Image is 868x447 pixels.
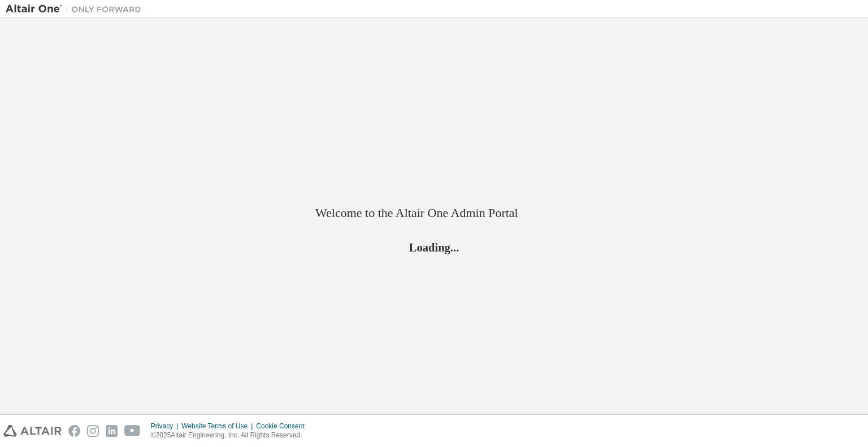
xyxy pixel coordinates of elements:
img: altair_logo.svg [3,425,62,437]
div: Cookie Consent [256,422,311,431]
h2: Loading... [315,240,553,254]
img: facebook.svg [68,425,80,437]
img: Altair One [6,3,147,15]
h2: Welcome to the Altair One Admin Portal [315,205,553,221]
div: Website Terms of Use [181,422,256,431]
img: linkedin.svg [106,425,118,437]
p: © 2025 Altair Engineering, Inc. All Rights Reserved. [151,431,311,440]
img: youtube.svg [124,425,141,437]
img: instagram.svg [87,425,99,437]
div: Privacy [151,422,181,431]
